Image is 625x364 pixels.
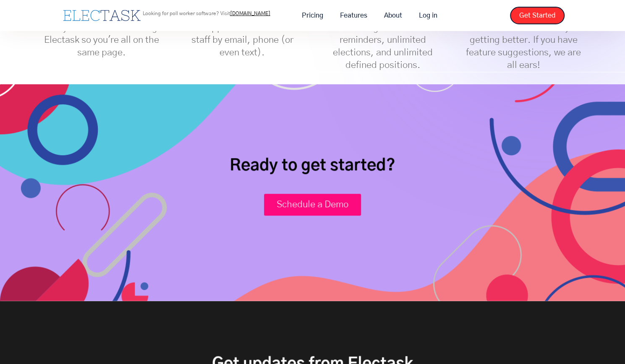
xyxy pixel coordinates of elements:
p: Electask is continually getting better. If you have feature suggestions, we are all ears! [466,22,581,72]
a: Schedule a Demo [264,194,361,216]
p: Get your whole office using Electask so you're all on the same page. [44,22,159,59]
a: Pricing [293,7,332,24]
a: home [61,8,143,23]
p: Including automated reminders, unlimited elections, and unlimited defined positions. [325,22,440,72]
h2: Ready to get started? [222,156,403,176]
a: Features [332,7,376,24]
p: Looking for poll worker software? Visit [143,11,270,16]
a: Get Started [510,7,565,24]
a: About [376,7,411,24]
p: Get support from US-based staff by email, phone (or even text). [184,22,300,59]
a: Log in [411,7,446,24]
a: [DOMAIN_NAME] [230,11,270,16]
